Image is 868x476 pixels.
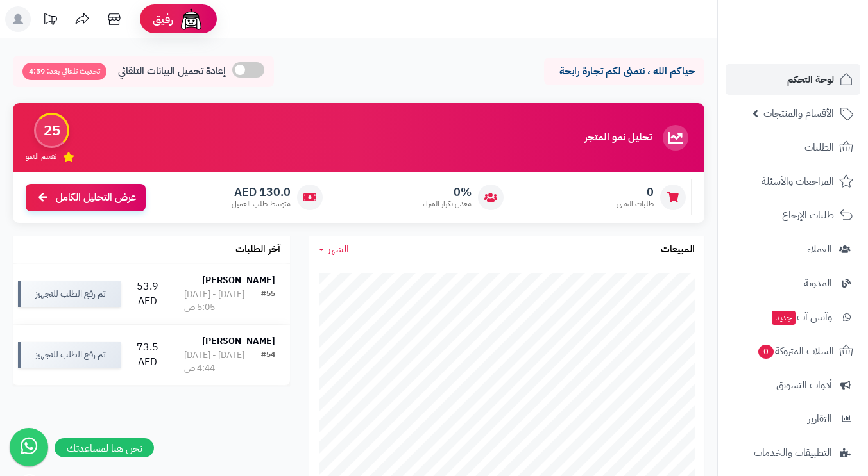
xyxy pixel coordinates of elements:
td: 53.9 AED [126,264,169,324]
span: لوحة التحكم [787,70,834,88]
span: الطلبات [804,138,834,156]
img: ai-face.png [178,6,204,32]
img: logo-2.png [781,35,856,62]
span: عرض التحليل الكامل [56,190,136,205]
span: إعادة تحميل البيانات التلقائي [118,64,226,79]
a: التطبيقات والخدمات [726,438,860,468]
span: تحديث تلقائي بعد: 4:59 [22,63,106,80]
span: الأقسام والمنتجات [763,104,834,122]
div: #54 [261,349,275,375]
span: رفيق [153,12,173,27]
span: المراجعات والأسئلة [762,172,834,190]
div: تم رفع الطلب للتجهيز [18,281,121,307]
span: جديد [772,311,796,325]
span: أدوات التسويق [776,376,832,394]
a: الشهر [319,242,349,257]
a: الطلبات [726,132,860,163]
a: تحديثات المنصة [34,6,66,35]
span: التقارير [808,410,832,428]
div: تم رفع الطلب للتجهيز [18,342,121,368]
span: العملاء [807,240,832,258]
a: أدوات التسويق [726,370,860,400]
span: 0 [758,345,774,359]
a: العملاء [726,234,860,265]
span: 130.0 AED [232,185,291,199]
h3: المبيعات [661,244,695,256]
span: طلبات الإرجاع [782,206,834,224]
a: لوحة التحكم [726,64,860,95]
span: الشهر [328,242,349,257]
span: المدونة [804,274,832,292]
span: تقييم النمو [26,151,56,162]
div: [DATE] - [DATE] 5:05 ص [184,288,261,314]
strong: [PERSON_NAME] [202,274,275,287]
h3: آخر الطلبات [235,244,280,256]
div: #55 [261,288,275,314]
span: السلات المتروكة [757,342,834,360]
a: السلات المتروكة0 [726,336,860,366]
span: وآتس آب [770,308,832,326]
strong: [PERSON_NAME] [202,334,275,348]
a: التقارير [726,404,860,434]
a: عرض التحليل الكامل [26,184,146,211]
div: [DATE] - [DATE] 4:44 ص [184,349,261,375]
a: المراجعات والأسئلة [726,166,860,197]
span: 0 [617,185,654,199]
h3: تحليل نمو المتجر [584,132,652,144]
span: معدل تكرار الشراء [423,199,472,209]
p: حياكم الله ، نتمنى لكم تجارة رابحة [554,64,695,79]
span: 0% [423,185,472,199]
span: طلبات الشهر [617,199,654,209]
span: متوسط طلب العميل [232,199,291,209]
a: المدونة [726,268,860,299]
span: التطبيقات والخدمات [754,444,832,462]
a: طلبات الإرجاع [726,200,860,231]
td: 73.5 AED [126,325,169,385]
a: وآتس آبجديد [726,302,860,332]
